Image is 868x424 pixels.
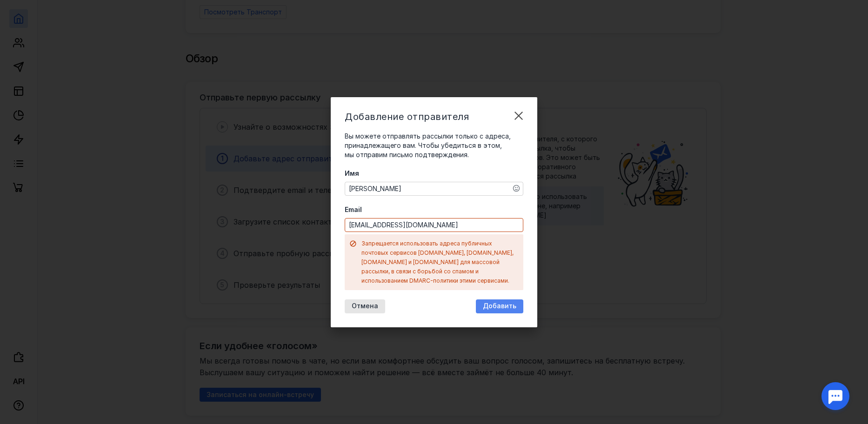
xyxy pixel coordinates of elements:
[483,302,516,310] span: Добавить
[345,299,385,313] button: Отмена
[345,182,523,195] textarea: [PERSON_NAME]
[345,111,469,122] span: Добавление отправителя
[476,299,523,313] button: Добавить
[345,205,362,214] span: Email
[352,302,378,310] span: Отмена
[361,239,519,285] div: Запрещается использовать адреса публичных почтовых сервисов [DOMAIN_NAME], [DOMAIN_NAME], [DOMAIN...
[345,169,359,178] span: Имя
[345,132,511,159] span: Вы можете отправлять рассылки только с адреса, принадлежащего вам. Чтобы убедиться в этом, мы отп...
